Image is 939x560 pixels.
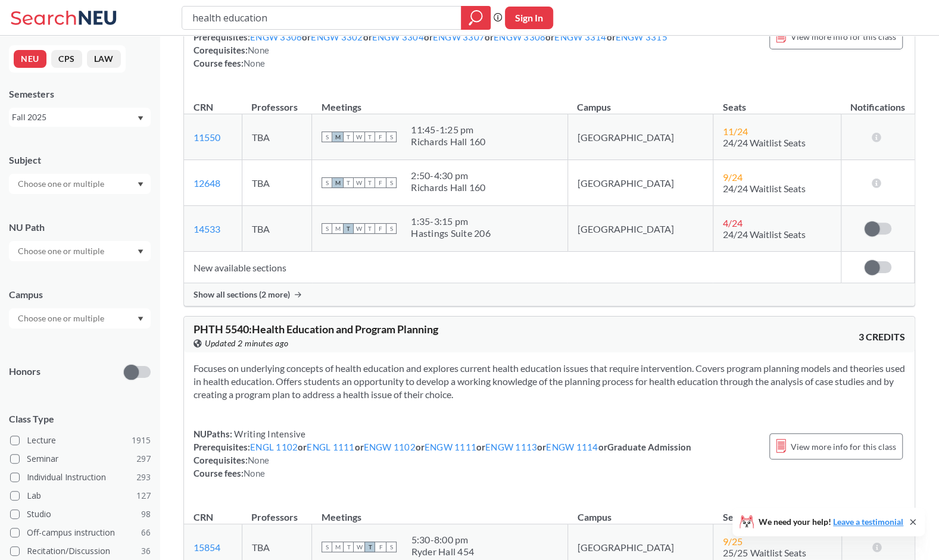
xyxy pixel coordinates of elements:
span: None [244,58,265,68]
div: 11:45 - 1:25 pm [411,124,485,136]
span: Updated 2 minutes ago [205,337,289,350]
div: NUPaths: Prerequisites: or or or or or or Graduate Admission Corequisites: Course fees: [194,427,691,480]
td: New available sections [184,252,841,283]
span: M [332,542,343,552]
input: Choose one or multiple [12,311,112,326]
label: Lecture [10,433,151,448]
th: Notifications [841,499,915,524]
svg: Dropdown arrow [138,249,143,254]
div: magnifying glass [461,6,491,30]
span: 293 [136,471,151,484]
span: S [322,177,332,188]
span: S [322,132,332,142]
span: S [322,542,332,552]
button: Sign In [505,7,553,29]
button: CPS [51,50,82,68]
a: 12648 [194,177,220,189]
label: Studio [10,506,151,522]
a: ENGW 3304 [372,32,424,42]
td: TBA [242,114,312,160]
a: ENGL 1102 [250,442,298,452]
span: 24/24 Waitlist Seats [723,183,806,194]
a: ENGW 1114 [546,442,598,452]
span: S [386,132,397,142]
span: F [375,542,386,552]
td: [GEOGRAPHIC_DATA] [567,160,713,206]
td: [GEOGRAPHIC_DATA] [567,114,713,160]
span: 98 [141,508,151,521]
a: ENGW 1113 [485,442,537,452]
span: PHTH 5540 : Health Education and Program Planning [194,323,438,336]
span: View more info for this class [791,29,896,44]
span: W [354,132,364,142]
span: We need your help! [759,518,903,526]
td: TBA [242,160,312,206]
svg: Dropdown arrow [138,317,143,321]
span: None [248,455,269,465]
span: 3 CREDITS [859,330,905,343]
button: NEU [14,50,46,68]
span: W [354,542,364,552]
svg: Dropdown arrow [138,116,143,121]
div: Campus [9,288,151,301]
span: 9 / 24 [723,171,743,183]
a: ENGW 3307 [433,32,485,42]
td: TBA [242,206,312,252]
div: 1:35 - 3:15 pm [411,215,491,227]
a: ENGW 3302 [311,32,363,42]
div: Dropdown arrow [9,308,151,329]
div: Fall 2025Dropdown arrow [9,108,151,127]
span: T [364,542,375,552]
span: 24/24 Waitlist Seats [723,229,806,240]
span: 127 [136,489,151,502]
span: F [375,223,386,234]
span: F [375,177,386,188]
div: NUPaths: Prerequisites: or or or or or or Corequisites: Course fees: [194,17,667,70]
span: T [364,223,375,234]
a: ENGW 1111 [425,442,476,452]
a: 11550 [194,132,220,143]
label: Lab [10,488,151,503]
th: Notifications [841,89,915,114]
input: Choose one or multiple [12,177,112,191]
span: T [364,177,375,188]
div: Richards Hall 160 [411,182,485,193]
th: Seats [713,499,842,524]
div: Show all sections (2 more) [184,283,915,306]
span: T [364,132,375,142]
section: Focuses on underlying concepts of health education and explores current health education issues t... [194,362,905,401]
span: 24/24 Waitlist Seats [723,137,806,148]
a: 15854 [194,542,220,553]
span: T [343,132,354,142]
span: S [322,223,332,234]
span: None [248,45,269,55]
label: Individual Instruction [10,470,151,485]
span: T [343,223,354,234]
span: W [354,223,364,234]
div: Hastings Suite 206 [411,227,491,239]
label: Seminar [10,451,151,467]
div: NU Path [9,221,151,234]
div: Semesters [9,87,151,101]
svg: magnifying glass [469,10,483,26]
a: ENGW 3314 [554,32,606,42]
span: 11 / 24 [723,126,748,137]
th: Campus [567,499,713,524]
span: T [343,542,354,552]
a: ENGL 1111 [307,442,354,452]
span: M [332,177,343,188]
input: Class, professor, course number, "phrase" [191,8,453,28]
span: M [332,132,343,142]
span: S [386,177,397,188]
div: 5:30 - 8:00 pm [411,534,474,546]
span: S [386,223,397,234]
span: T [343,177,354,188]
th: Meetings [312,89,567,114]
a: ENGW 1102 [364,442,416,452]
p: Honors [9,365,40,378]
span: 4 / 24 [723,217,743,229]
a: ENGW 3315 [616,32,667,42]
span: F [375,132,386,142]
span: Show all sections (2 more) [194,289,290,300]
div: Fall 2025 [12,111,136,124]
